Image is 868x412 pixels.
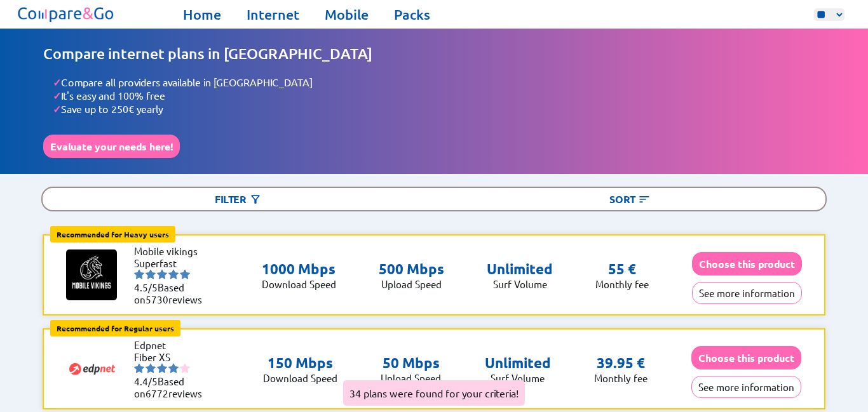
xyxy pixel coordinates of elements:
[262,278,336,290] p: Download Speed
[53,76,61,89] span: ✓
[15,3,118,25] img: Logo of Compare&Go
[487,260,553,278] p: Unlimited
[146,363,156,373] img: starnr2
[134,375,158,387] span: 4.4/5
[381,354,441,372] p: 50 Mbps
[434,188,825,210] div: Sort
[134,245,210,257] li: Mobile vikings
[325,6,369,23] a: Mobile
[262,260,336,278] p: 1000 Mbps
[379,260,444,278] p: 500 Mbps
[597,354,645,372] p: 39.95 €
[485,372,551,384] p: Surf Volume
[608,260,636,278] p: 55 €
[146,269,156,279] img: starnr2
[263,354,337,372] p: 150 Mbps
[53,89,824,102] li: It's easy and 100% free
[180,269,190,279] img: starnr5
[263,372,337,384] p: Download Speed
[57,229,169,239] b: Recommended for Heavy users
[157,269,167,279] img: starnr3
[67,343,118,394] img: Logo of Edpnet
[594,372,648,384] p: Monthly fee
[134,375,210,399] li: Based on reviews
[379,278,444,290] p: Upload Speed
[691,376,801,398] button: See more information
[134,269,144,279] img: starnr1
[146,293,168,305] span: 5730
[43,188,434,210] div: Filter
[57,323,174,333] b: Recommended for Regular users
[43,44,824,63] h1: Compare internet plans in [GEOGRAPHIC_DATA]
[146,387,168,399] span: 6772
[134,339,210,351] li: Edpnet
[180,363,190,373] img: starnr5
[692,287,802,299] a: See more information
[53,102,61,116] span: ✓
[43,135,180,158] button: Evaluate your needs here!
[53,76,824,89] li: Compare all providers available in [GEOGRAPHIC_DATA]
[487,278,553,290] p: Surf Volume
[343,380,525,406] div: 34 plans were found for your criteria!
[53,89,61,102] span: ✓
[168,269,179,279] img: starnr4
[134,363,144,373] img: starnr1
[692,282,802,304] button: See more information
[247,6,299,23] a: Internet
[692,258,802,270] a: Choose this product
[66,249,117,300] img: Logo of Mobile vikings
[157,363,167,373] img: starnr3
[134,351,210,363] li: Fiber XS
[53,102,824,116] li: Save up to 250€ yearly
[691,352,801,364] a: Choose this product
[692,252,802,276] button: Choose this product
[134,281,210,305] li: Based on reviews
[691,346,801,369] button: Choose this product
[134,281,158,293] span: 4.5/5
[394,6,430,23] a: Packs
[381,372,441,384] p: Upload Speed
[168,363,179,373] img: starnr4
[249,193,262,206] img: Button open the filtering menu
[485,354,551,372] p: Unlimited
[595,278,649,290] p: Monthly fee
[638,193,651,206] img: Button open the sorting menu
[183,6,221,23] a: Home
[691,381,801,393] a: See more information
[134,257,210,269] li: Superfast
